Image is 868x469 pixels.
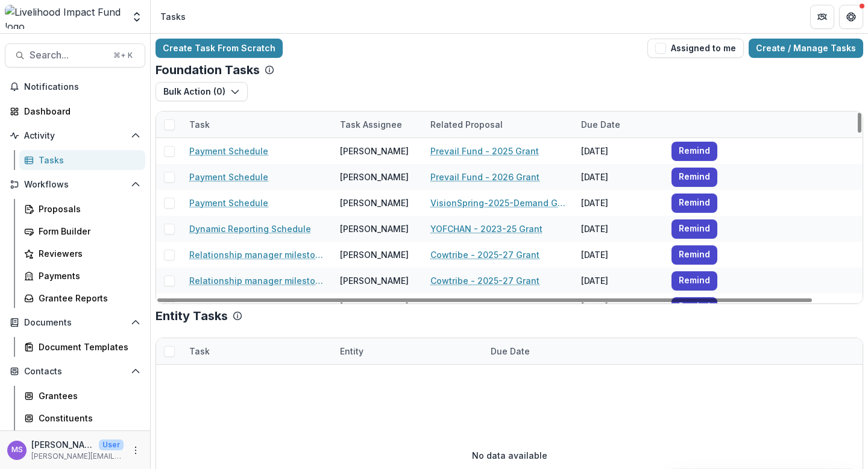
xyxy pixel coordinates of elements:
button: Remind [671,142,717,161]
p: Foundation Tasks [156,63,260,77]
a: Grantee Reports [19,288,145,308]
nav: breadcrumb [156,8,190,25]
button: Open Workflows [5,175,145,194]
a: Prevail Fund - 2025 Grant [430,145,539,157]
a: Payment Schedule [189,197,268,209]
div: Document Templates [39,341,136,353]
div: Entity [333,345,371,357]
div: Entity [333,338,483,364]
div: [DATE] [574,268,664,294]
a: Proposals [19,199,145,219]
button: Open entity switcher [128,5,145,29]
a: Dashboard [5,101,145,121]
span: Activity [24,131,126,141]
img: Livelihood Impact Fund logo [5,5,124,29]
div: [DATE] [574,216,664,242]
button: Remind [671,271,717,291]
div: Task [182,112,333,137]
div: Grantees [39,389,136,402]
a: Dynamic Reporting Schedule [189,222,311,235]
a: Document Templates [19,337,145,357]
span: Notifications [24,82,140,92]
a: Relationship manager milestone review [189,248,325,261]
a: Cowtribe - 2025-27 Grant [430,248,539,261]
div: [PERSON_NAME] [340,145,409,157]
div: ⌘ + K [111,49,135,62]
div: Reviewers [39,247,136,260]
p: [PERSON_NAME][EMAIL_ADDRESS][DOMAIN_NAME] [31,451,124,462]
button: Get Help [839,5,863,29]
div: Tasks [39,154,136,166]
div: Due Date [483,338,574,364]
div: Grantee Reports [39,292,136,304]
div: Task [182,118,217,131]
span: Documents [24,318,126,328]
div: Tasks [160,10,186,23]
div: [DATE] [574,242,664,268]
button: Remind [671,194,717,213]
div: [PERSON_NAME] [340,274,409,287]
div: Task Assignee [333,112,423,137]
div: Proposals [39,203,136,215]
span: Contacts [24,367,126,377]
p: No data available [472,449,547,462]
button: Open Contacts [5,362,145,381]
button: Open Activity [5,126,145,145]
div: Related Proposal [423,112,574,137]
div: [DATE] [574,138,664,164]
a: Tasks [19,150,145,170]
div: Due Date [574,118,627,131]
div: [PERSON_NAME] [340,248,409,261]
div: [DATE] [574,190,664,216]
button: More [128,443,143,458]
button: Remind [671,168,717,187]
a: Payment Schedule [189,145,268,157]
a: Relationship manager milestone review [189,274,325,287]
p: Entity Tasks [156,309,228,323]
div: Dashboard [24,105,136,118]
div: [DATE] [574,294,664,319]
a: Constituents [19,408,145,428]
button: Assigned to me [647,39,744,58]
button: Remind [671,245,717,265]
button: Bulk Action (0) [156,82,248,101]
span: Workflows [24,180,126,190]
a: Form Builder [19,221,145,241]
a: Payment Schedule [189,171,268,183]
div: [DATE] [574,164,664,190]
div: [PERSON_NAME] [340,171,409,183]
a: Create Task From Scratch [156,39,283,58]
div: [PERSON_NAME] [340,222,409,235]
div: Task [182,338,333,364]
a: Grantees [19,386,145,406]
a: Create / Manage Tasks [749,39,863,58]
div: Related Proposal [423,118,510,131]
div: Task [182,345,217,357]
div: Monica Swai [11,446,23,454]
button: Notifications [5,77,145,96]
span: Search... [30,49,106,61]
a: Prevail Fund - 2026 Grant [430,171,539,183]
div: Due Date [574,112,664,137]
div: Due Date [483,345,537,357]
a: Cowtribe - 2025-27 Grant [430,274,539,287]
button: Remind [671,219,717,239]
div: Payments [39,269,136,282]
button: Partners [810,5,834,29]
button: Open Documents [5,313,145,332]
div: Form Builder [39,225,136,238]
a: VisionSpring-2025-Demand Generation Proposal [430,197,567,209]
div: Constituents [39,412,136,424]
div: [PERSON_NAME] [340,197,409,209]
a: Reviewers [19,244,145,263]
div: Task Assignee [333,118,409,131]
a: YOFCHAN - 2023-25 Grant [430,222,542,235]
p: User [99,439,124,450]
